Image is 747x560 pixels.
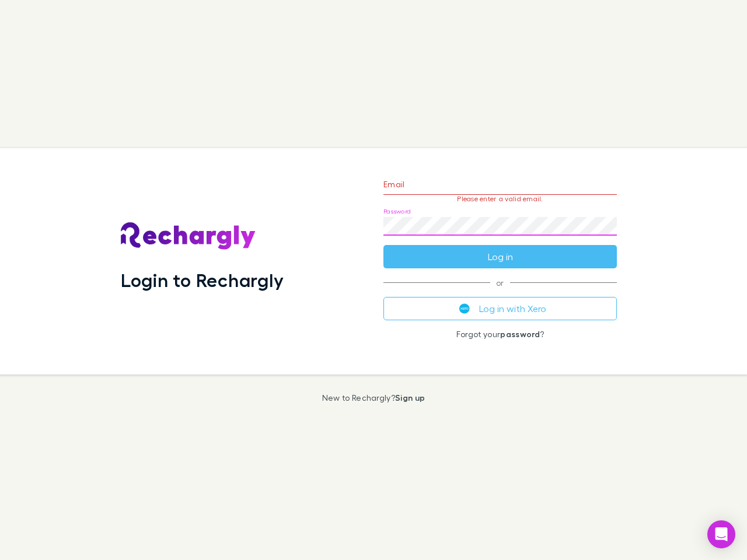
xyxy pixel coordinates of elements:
[383,282,617,283] span: or
[383,297,617,320] button: Log in with Xero
[121,269,284,291] h1: Login to Rechargly
[500,329,540,339] a: password
[395,393,425,402] a: Sign up
[383,245,617,268] button: Log in
[383,207,411,216] label: Password
[383,330,617,339] p: Forgot your ?
[121,222,256,250] img: Rechargly's Logo
[459,303,470,314] img: Xero's logo
[707,520,735,548] div: Open Intercom Messenger
[383,195,617,203] p: Please enter a valid email.
[322,393,425,402] p: New to Rechargly?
